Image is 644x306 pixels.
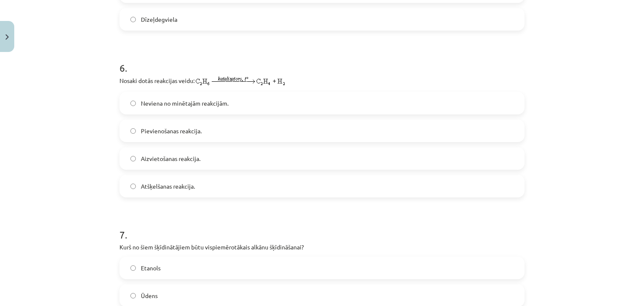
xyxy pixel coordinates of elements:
[119,47,525,73] h1: 6 .
[130,293,136,298] input: Ūdens
[130,265,136,271] input: Etanols
[141,154,200,163] span: Aizvietošanas reakcija.
[119,76,525,87] p: Nosaki dotās reakcijas veidu:
[141,264,161,272] span: Etanols
[130,17,136,22] input: Dīzeļdegviela
[119,214,525,240] h1: 7 .
[141,291,158,300] span: Ūdens
[130,184,136,189] input: Atšķelšanas reakcija.
[5,34,9,40] img: icon-close-lesson-0947bae3869378f0d4975bcd49f059093ad1ed9edebbc8119c70593378902aed.svg
[141,182,195,191] span: Atšķelšanas reakcija.
[141,15,177,24] span: Dīzeļdegviela
[130,101,136,106] input: Neviena no minētajām reakcijām.
[141,99,229,108] span: Neviena no minētajām reakcijām.
[119,243,525,252] p: Kurš no šiem šķīdinātājiem būtu vispiemērotākais alkānu šķīdināšanai?
[130,156,136,161] input: Aizvietošanas reakcija.
[141,127,202,135] span: Pievienošanas reakcija.
[130,128,136,134] input: Pievienošanas reakcija.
